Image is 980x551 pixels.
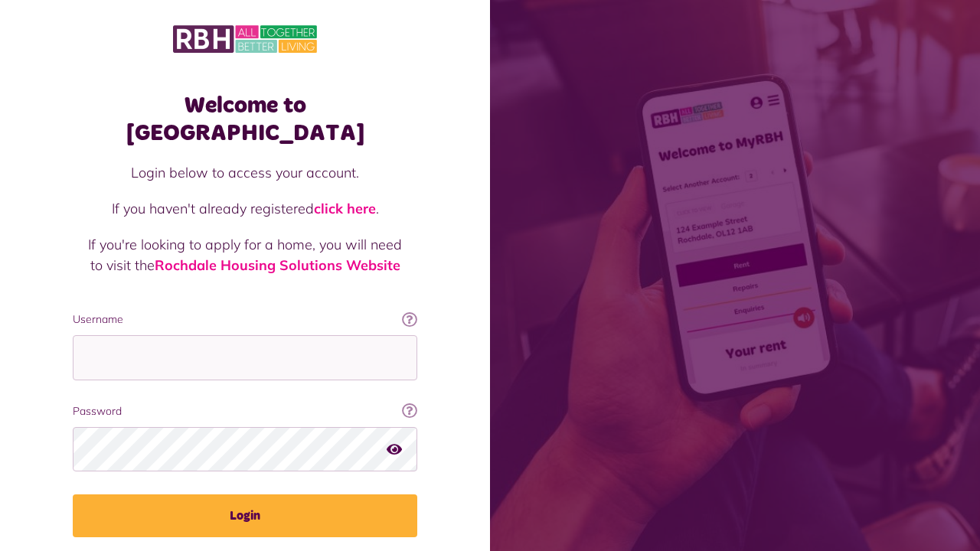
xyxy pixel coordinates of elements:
[73,403,417,419] label: Password
[73,92,417,147] h1: Welcome to [GEOGRAPHIC_DATA]
[173,23,317,55] img: MyRBH
[73,311,417,328] label: Username
[314,200,376,217] a: click here
[88,198,402,219] p: If you haven't already registered .
[155,256,400,274] a: Rochdale Housing Solutions Website
[88,162,402,183] p: Login below to access your account.
[73,494,417,537] button: Login
[88,234,402,275] p: If you're looking to apply for a home, you will need to visit the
